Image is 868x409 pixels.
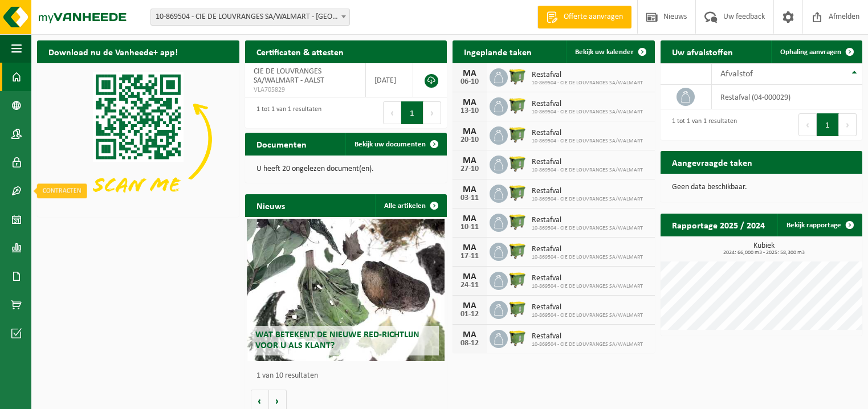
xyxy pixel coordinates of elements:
div: MA [458,214,481,223]
img: Download de VHEPlus App [37,63,239,215]
span: 10-869504 - CIE DE LOUVRANGES SA/WALMART [532,312,643,319]
a: Alle artikelen [375,194,446,217]
button: 1 [817,113,839,136]
button: Previous [383,101,401,124]
h2: Aangevraagde taken [661,151,764,173]
span: 10-869504 - CIE DE LOUVRANGES SA/WALMART - AALST [150,9,350,26]
button: 1 [401,101,423,124]
h2: Certificaten & attesten [245,40,355,63]
img: WB-1100-HPE-GN-51 [508,125,527,144]
img: WB-1100-HPE-GN-51 [508,212,527,231]
span: 10-869504 - CIE DE LOUVRANGES SA/WALMART [532,109,643,116]
button: Previous [798,113,817,136]
span: Restafval [532,274,643,283]
span: Restafval [532,245,643,254]
span: Restafval [532,332,643,341]
a: Bekijk rapportage [777,214,861,236]
div: MA [458,185,481,194]
span: 2024: 66,000 m3 - 2025: 58,300 m3 [666,250,863,256]
div: 10-11 [458,223,481,231]
span: 10-869504 - CIE DE LOUVRANGES SA/WALMART [532,225,643,232]
div: 24-11 [458,281,481,289]
a: Offerte aanvragen [537,6,631,28]
span: Restafval [532,71,643,80]
td: restafval (04-000029) [712,85,862,109]
img: WB-1100-HPE-GN-51 [508,183,527,202]
span: CIE DE LOUVRANGES SA/WALMART - AALST [254,67,324,85]
span: 10-869504 - CIE DE LOUVRANGES SA/WALMART [532,283,643,290]
div: MA [458,98,481,107]
a: Ophaling aanvragen [771,40,861,63]
button: Next [839,113,857,136]
div: MA [458,330,481,340]
h2: Documenten [245,133,318,155]
div: 03-11 [458,194,481,202]
h2: Download nu de Vanheede+ app! [37,40,189,63]
div: MA [458,301,481,310]
span: Restafval [532,216,643,225]
span: 10-869504 - CIE DE LOUVRANGES SA/WALMART [532,254,643,261]
div: 27-10 [458,165,481,173]
p: U heeft 20 ongelezen document(en). [256,165,436,173]
span: Restafval [532,100,643,109]
a: Bekijk uw kalender [566,40,654,63]
span: 10-869504 - CIE DE LOUVRANGES SA/WALMART [532,341,643,348]
td: [DATE] [366,63,413,97]
h2: Uw afvalstoffen [661,40,744,63]
img: WB-1100-HPE-GN-51 [508,96,527,115]
span: 10-869504 - CIE DE LOUVRANGES SA/WALMART [532,167,643,174]
div: 01-12 [458,310,481,318]
span: 10-869504 - CIE DE LOUVRANGES SA/WALMART - AALST [151,9,349,25]
a: Wat betekent de nieuwe RED-richtlijn voor u als klant? [247,219,445,361]
span: Bekijk uw kalender [575,48,634,56]
span: Restafval [532,129,643,138]
span: Offerte aanvragen [561,11,626,23]
div: 08-12 [458,340,481,347]
h3: Kubiek [666,242,863,256]
img: WB-1100-HPE-GN-51 [508,299,527,318]
span: Afvalstof [720,69,753,79]
span: Restafval [532,158,643,167]
div: MA [458,127,481,136]
span: 10-869504 - CIE DE LOUVRANGES SA/WALMART [532,196,643,203]
div: MA [458,156,481,165]
div: 06-10 [458,78,481,86]
h2: Nieuws [245,194,296,216]
div: MA [458,69,481,78]
img: WB-1100-HPE-GN-51 [508,67,527,86]
span: Wat betekent de nieuwe RED-richtlijn voor u als klant? [255,330,419,350]
div: 1 tot 1 van 1 resultaten [251,100,321,125]
button: Next [423,101,441,124]
span: Bekijk uw documenten [354,141,426,148]
span: VLA705829 [254,85,357,95]
span: 10-869504 - CIE DE LOUVRANGES SA/WALMART [532,138,643,145]
p: Geen data beschikbaar. [672,183,851,191]
div: 20-10 [458,136,481,144]
img: WB-1100-HPE-GN-51 [508,270,527,289]
p: 1 van 10 resultaten [256,372,442,380]
h2: Ingeplande taken [453,40,543,63]
div: 17-11 [458,252,481,260]
div: MA [458,272,481,281]
img: WB-1100-HPE-GN-51 [508,241,527,260]
span: Restafval [532,303,643,312]
div: 13-10 [458,107,481,115]
div: MA [458,243,481,252]
div: 1 tot 1 van 1 resultaten [666,112,737,137]
span: Restafval [532,187,643,196]
img: WB-1100-HPE-GN-51 [508,328,527,347]
img: WB-1100-HPE-GN-51 [508,154,527,173]
span: 10-869504 - CIE DE LOUVRANGES SA/WALMART [532,80,643,87]
a: Bekijk uw documenten [345,133,446,156]
span: Ophaling aanvragen [780,48,841,56]
h2: Rapportage 2025 / 2024 [661,214,776,236]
